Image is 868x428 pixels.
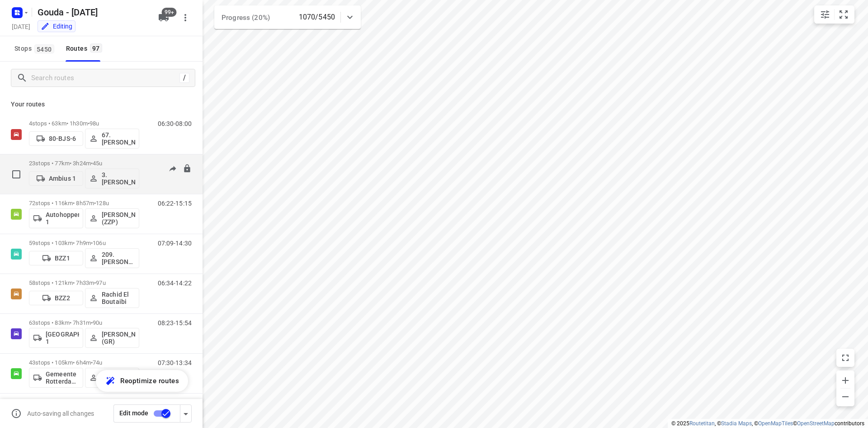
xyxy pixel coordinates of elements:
[91,359,93,366] span: •
[102,370,135,385] p: [PERSON_NAME] (GR)
[46,331,79,345] p: [GEOGRAPHIC_DATA] 1
[689,420,715,427] a: Routetitan
[102,251,135,265] p: 209.[PERSON_NAME] (BZZ)
[90,43,102,53] span: 97
[55,294,70,302] p: BZZ2
[7,165,25,183] span: Select
[49,135,76,142] p: 80-BJS-6
[299,12,335,23] p: 1070/5450
[797,420,835,427] a: OpenStreetMap
[31,71,179,85] input: Search routes
[816,5,834,24] button: Map settings
[158,359,192,366] p: 07:30-13:34
[49,175,76,182] p: Ambius 1
[66,43,105,54] div: Routes
[164,160,182,178] button: Send to driver
[29,328,83,348] button: [GEOGRAPHIC_DATA] 1
[91,319,93,326] span: •
[29,319,139,326] p: 63 stops • 83km • 7h31m
[29,160,139,167] p: 23 stops • 77km • 3h24m
[96,279,105,286] span: 97u
[671,420,864,427] li: © 2025 , © , © © contributors
[91,240,93,246] span: •
[27,410,94,417] p: Auto-saving all changes
[102,331,135,345] p: [PERSON_NAME] (GR)
[46,211,79,226] p: Autohopper 1
[179,73,189,83] div: /
[91,160,93,167] span: •
[119,409,148,417] span: Edit mode
[180,408,191,419] div: Driver app settings
[94,200,96,207] span: •
[102,171,135,186] p: 3. [PERSON_NAME]
[93,160,102,167] span: 45u
[120,375,179,387] span: Reoptimize routes
[29,279,139,286] p: 58 stops • 121km • 7h33m
[85,248,139,268] button: 209.[PERSON_NAME] (BZZ)
[158,120,192,127] p: 06:30-08:00
[93,359,102,366] span: 74u
[29,359,139,366] p: 43 stops • 105km • 6h4m
[102,131,135,146] p: 67. [PERSON_NAME]
[29,200,139,207] p: 72 stops • 116km • 8h57m
[29,240,139,246] p: 59 stops • 103km • 7h9m
[158,319,192,327] p: 08:23-15:54
[158,240,192,247] p: 07:09-14:30
[90,120,99,127] span: 98u
[96,370,188,392] button: Reoptimize routes
[29,368,83,388] button: Gemeente Rotterdam 2
[29,120,139,127] p: 4 stops • 63km • 1h30m
[176,9,194,27] button: More
[8,21,34,32] h5: Project date
[14,43,57,54] span: Stops
[46,370,79,385] p: Gemeente Rotterdam 2
[94,279,96,286] span: •
[162,8,177,17] span: 99+
[214,5,361,29] div: Progress (20%)1070/5450
[96,200,109,207] span: 128u
[11,100,192,109] p: Your routes
[102,291,135,305] p: Rachid El Boutaibi
[721,420,752,427] a: Stadia Maps
[93,240,106,246] span: 106u
[93,319,102,326] span: 90u
[55,255,70,262] p: BZZ1
[29,171,83,186] button: Ambius 1
[41,22,72,31] div: You are currently in edit mode.
[85,129,139,149] button: 67. [PERSON_NAME]
[29,291,83,305] button: BZZ2
[34,5,151,19] h5: Rename
[29,131,83,146] button: 80-BJS-6
[85,168,139,188] button: 3. [PERSON_NAME]
[29,208,83,228] button: Autohopper 1
[88,120,90,127] span: •
[29,251,83,265] button: BZZ1
[835,5,853,24] button: Fit zoom
[814,5,854,24] div: small contained button group
[85,208,139,228] button: [PERSON_NAME] (ZZP)
[183,164,192,174] button: Lock route
[102,211,135,226] p: [PERSON_NAME] (ZZP)
[85,288,139,308] button: Rachid El Boutaibi
[85,368,139,388] button: [PERSON_NAME] (GR)
[155,9,173,27] button: 99+
[158,279,192,287] p: 06:34-14:22
[85,328,139,348] button: [PERSON_NAME] (GR)
[34,44,54,53] span: 5450
[758,420,793,427] a: OpenMapTiles
[158,200,192,207] p: 06:22-15:15
[222,14,270,22] span: Progress (20%)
